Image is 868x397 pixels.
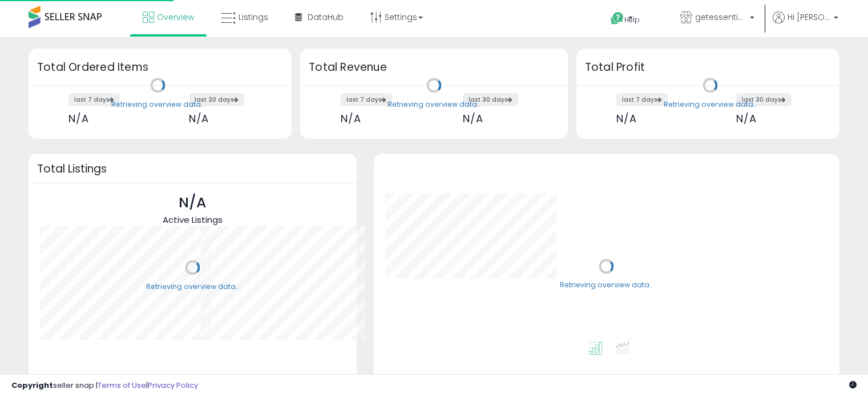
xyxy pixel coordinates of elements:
div: Retrieving overview data.. [387,99,481,110]
div: Retrieving overview data.. [111,99,204,110]
div: Retrieving overview data.. [146,282,239,292]
a: Hi [PERSON_NAME] [773,11,838,37]
span: Listings [239,11,268,23]
div: Retrieving overview data.. [560,280,653,291]
span: Overview [157,11,194,23]
span: Hi [PERSON_NAME] [788,11,830,23]
div: Retrieving overview data.. [664,99,757,110]
span: DataHub [308,11,344,23]
div: seller snap | | [11,380,198,391]
i: Get Help [610,11,624,26]
span: Help [624,15,640,25]
strong: Copyright [11,380,53,391]
a: Help [601,3,662,37]
span: getessentialshub [695,11,746,23]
